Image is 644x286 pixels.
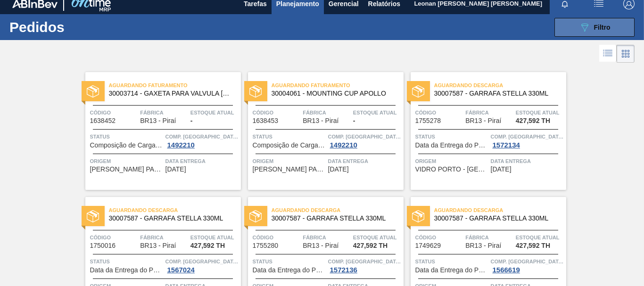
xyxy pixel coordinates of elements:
[140,117,176,124] span: BR13 - Piraí
[415,108,463,117] span: Código
[328,266,359,274] div: 1572136
[415,257,488,266] span: Status
[415,242,441,249] span: 1749629
[78,72,241,190] a: statusAguardando Faturamento30003714 - GAXETA PARA VALVULA [PERSON_NAME]Código1638452FábricaBR13 ...
[328,132,401,149] a: Comp. [GEOGRAPHIC_DATA]1492210
[90,132,163,141] span: Status
[516,117,550,124] span: 427,592 TH
[491,132,564,149] a: Comp. [GEOGRAPHIC_DATA]1572134
[253,257,326,266] span: Status
[353,117,355,124] span: -
[253,242,279,249] span: 1755280
[140,108,188,117] span: Fábrica
[241,72,404,190] a: statusAguardando Faturamento30004061 - MOUNTING CUP APOLLOCódigo1638453FábricaBR13 - PiraíEstoque...
[272,90,396,97] span: 30004061 - MOUNTING CUP APOLLO
[303,108,351,117] span: Fábrica
[415,166,488,173] span: VIDRO PORTO - PORTO FERREIRA (SP)
[190,108,239,117] span: Estoque atual
[328,257,401,266] span: Comp. Carga
[434,205,566,215] span: Aguardando Descarga
[165,257,239,274] a: Comp. [GEOGRAPHIC_DATA]1567024
[491,141,522,149] div: 1572134
[253,132,326,141] span: Status
[165,132,239,149] a: Comp. [GEOGRAPHIC_DATA]1492210
[253,233,301,242] span: Código
[465,233,513,242] span: Fábrica
[491,166,512,173] span: 12/09/2024
[109,205,241,215] span: Aguardando Descarga
[90,117,116,124] span: 1638452
[190,242,225,249] span: 427,592 TH
[303,233,351,242] span: Fábrica
[90,108,138,117] span: Código
[491,257,564,266] span: Comp. Carga
[415,117,441,124] span: 1755278
[412,210,424,222] img: status
[353,242,388,249] span: 427,592 TH
[415,142,488,149] span: Data da Entrega do Pedido Atrasada
[434,90,559,97] span: 30007587 - GARRAFA STELLA 330ML
[328,156,401,166] span: Data Entrega
[353,233,401,242] span: Estoque atual
[272,215,396,222] span: 30007587 - GARRAFA STELLA 330ML
[412,85,424,98] img: status
[90,233,138,242] span: Código
[9,22,141,33] h1: Pedidos
[165,132,239,141] span: Comp. Carga
[594,24,611,31] span: Filtro
[465,117,501,124] span: BR13 - Piraí
[415,132,488,141] span: Status
[190,233,239,242] span: Estoque atual
[465,242,501,249] span: BR13 - Piraí
[353,108,401,117] span: Estoque atual
[90,166,163,173] span: COSTER PACKAGING DO BRASIL - SAO PAULO
[491,266,522,274] div: 1566619
[404,72,566,190] a: statusAguardando Descarga30007587 - GARRAFA STELLA 330MLCódigo1755278FábricaBR13 - PiraíEstoque a...
[303,242,339,249] span: BR13 - Piraí
[328,132,401,141] span: Comp. Carga
[272,205,404,215] span: Aguardando Descarga
[109,81,241,90] span: Aguardando Faturamento
[90,242,116,249] span: 1750016
[328,166,349,173] span: 21/06/2024
[516,233,564,242] span: Estoque atual
[140,233,188,242] span: Fábrica
[599,45,617,63] div: Visão em Lista
[415,156,488,166] span: Origem
[617,45,635,63] div: Visão em Cards
[253,156,326,166] span: Origem
[165,166,186,173] span: 21/06/2024
[90,257,163,266] span: Status
[253,117,279,124] span: 1638453
[434,81,566,90] span: Aguardando Descarga
[109,90,233,97] span: 30003714 - GAXETA PARA VALVULA COSTER
[491,257,564,274] a: Comp. [GEOGRAPHIC_DATA]1566619
[253,166,326,173] span: COSTER PACKAGING DO BRASIL - SAO PAULO
[90,142,163,149] span: Composição de Carga Aceita
[90,156,163,166] span: Origem
[303,117,339,124] span: BR13 - Piraí
[465,108,513,117] span: Fábrica
[491,132,564,141] span: Comp. Carga
[554,18,635,37] button: Filtro
[253,108,301,117] span: Código
[165,141,197,149] div: 1492210
[109,215,233,222] span: 30007587 - GARRAFA STELLA 330ML
[415,233,463,242] span: Código
[249,85,262,98] img: status
[328,257,401,274] a: Comp. [GEOGRAPHIC_DATA]1572136
[516,242,550,249] span: 427,592 TH
[253,267,326,274] span: Data da Entrega do Pedido Atrasada
[165,266,197,274] div: 1567024
[272,81,404,90] span: Aguardando Faturamento
[87,85,99,98] img: status
[328,141,359,149] div: 1492210
[165,156,239,166] span: Data Entrega
[249,210,262,222] img: status
[190,117,193,124] span: -
[87,210,99,222] img: status
[253,142,326,149] span: Composição de Carga Aceita
[140,242,176,249] span: BR13 - Piraí
[516,108,564,117] span: Estoque atual
[491,156,564,166] span: Data Entrega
